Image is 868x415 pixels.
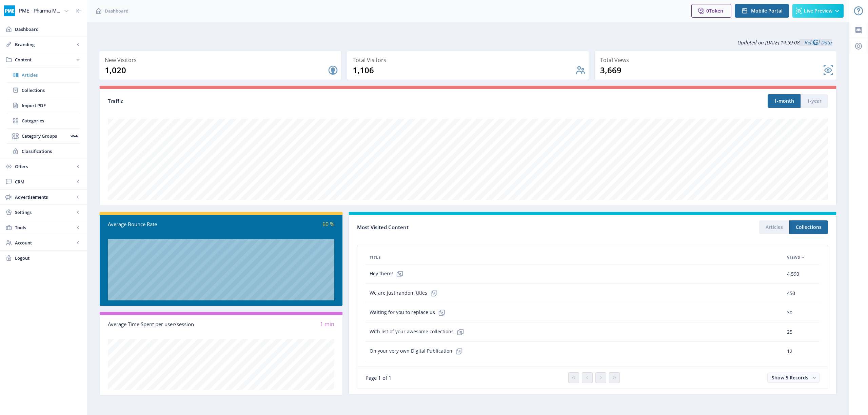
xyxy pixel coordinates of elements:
[804,8,832,14] span: Live Preview
[15,26,81,33] span: Dashboard
[772,374,808,381] span: Show 5 Records
[22,87,80,94] span: Collections
[370,267,407,281] span: Hey there!
[600,55,834,65] div: Total Views
[15,239,75,246] span: Account
[22,133,68,139] span: Category Groups
[108,97,468,105] div: Traffic
[787,270,799,278] span: 4,590
[105,65,328,76] div: 1,020
[357,222,592,233] div: Most Visited Content
[801,94,828,108] button: 1-year
[221,320,334,328] div: 1 min
[4,5,15,16] img: properties.app_icon.png
[68,133,80,139] nb-badge: Web
[15,255,81,261] span: Logout
[105,55,338,65] div: New Visitors
[787,347,792,355] span: 12
[7,67,80,82] a: Articles
[15,56,75,63] span: Content
[353,65,575,76] div: 1,106
[15,224,75,231] span: Tools
[370,344,466,358] span: On your very own Digital Publication
[108,320,221,328] div: Average Time Spent per user/session
[735,4,789,18] button: Mobile Portal
[22,102,80,109] span: Import PDF
[789,220,828,234] button: Collections
[751,8,783,14] span: Mobile Portal
[366,374,392,381] span: Page 1 of 1
[99,34,837,51] div: Updated on [DATE] 14:59:08
[768,94,801,108] button: 1-month
[370,286,441,300] span: We are just random titles
[15,41,75,48] span: Branding
[322,220,334,228] span: 60 %
[787,289,795,297] span: 450
[767,373,820,383] button: Show 5 Records
[370,306,449,319] span: Waiting for you to replace us
[787,253,800,261] span: Views
[105,7,129,14] span: Dashboard
[370,253,381,261] span: Title
[22,148,80,155] span: Classifications
[22,117,80,124] span: Categories
[7,144,80,159] a: Classifications
[691,4,731,18] button: 0Token
[800,39,832,46] a: Reload Data
[15,163,75,170] span: Offers
[787,309,792,317] span: 30
[759,220,789,234] button: Articles
[19,3,61,18] div: PME - Pharma Market [GEOGRAPHIC_DATA]
[15,194,75,200] span: Advertisements
[792,4,844,18] button: Live Preview
[600,65,823,76] div: 3,669
[7,129,80,143] a: Category GroupsWeb
[7,98,80,113] a: Import PDF
[22,72,80,78] span: Articles
[7,83,80,98] a: Collections
[370,325,467,339] span: With list of your awesome collections
[353,55,586,65] div: Total Visitors
[787,328,792,336] span: 25
[7,113,80,128] a: Categories
[15,209,75,216] span: Settings
[108,220,221,228] div: Average Bounce Rate
[709,7,723,14] span: Token
[15,178,75,185] span: CRM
